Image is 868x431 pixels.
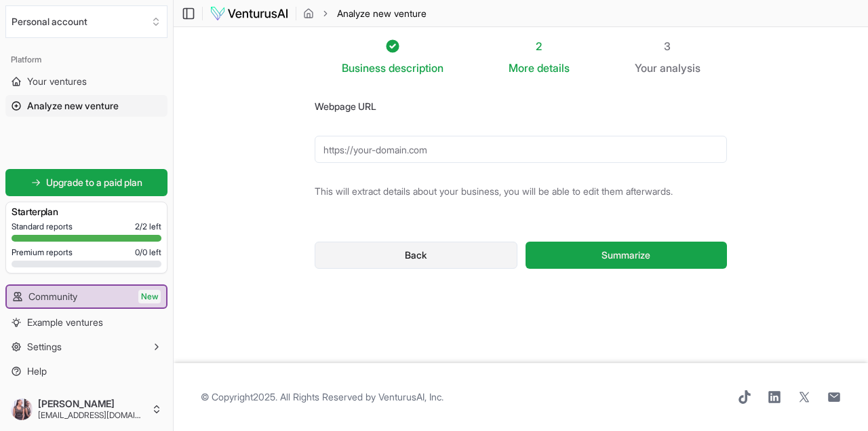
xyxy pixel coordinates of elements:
[135,247,161,258] span: 0 / 0 left
[315,136,727,163] input: https://your-domain.com
[342,60,386,76] span: Business
[28,290,77,303] span: Community
[601,248,650,262] span: Summarize
[138,290,161,303] span: New
[5,393,167,426] button: [PERSON_NAME][EMAIL_ADDRESS][DOMAIN_NAME]
[5,360,167,382] a: Help
[660,61,701,75] span: analysis
[11,398,33,420] img: ACg8ocJ8tT9Nlho4gSbQNOX77Ae4qijyMT9BfsGuR9DiswpXpAYq3u525g=s96-c
[201,390,443,404] span: © Copyright 2025 . All Rights Reserved by .
[389,61,443,75] span: description
[315,242,517,269] button: Back
[46,176,142,189] span: Upgrade to a paid plan
[38,410,146,421] span: [EMAIL_ADDRESS][DOMAIN_NAME]
[303,7,427,20] nav: breadcrumb
[315,185,727,198] p: This will extract details about your business, you will be able to edit them afterwards.
[135,221,161,232] span: 2 / 2 left
[27,316,103,329] span: Example ventures
[5,5,167,38] button: Select an organization
[5,49,167,71] div: Platform
[27,364,47,378] span: Help
[5,71,167,92] a: Your ventures
[38,398,146,410] span: [PERSON_NAME]
[635,38,701,54] div: 3
[315,100,376,112] label: Webpage URL
[526,242,727,269] button: Summarize
[12,221,73,232] span: Standard reports
[509,60,534,76] span: More
[27,340,62,354] span: Settings
[635,60,657,76] span: Your
[5,169,167,196] a: Upgrade to a paid plan
[5,95,167,117] a: Analyze new venture
[12,205,161,219] h3: Starter plan
[27,75,87,88] span: Your ventures
[537,61,570,75] span: details
[378,391,441,402] a: VenturusAI, Inc
[12,247,73,258] span: Premium reports
[5,312,167,333] a: Example ventures
[27,99,119,113] span: Analyze new venture
[7,286,166,307] a: CommunityNew
[5,336,167,358] button: Settings
[509,38,570,54] div: 2
[210,5,289,22] img: logo
[337,7,427,20] span: Analyze new venture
